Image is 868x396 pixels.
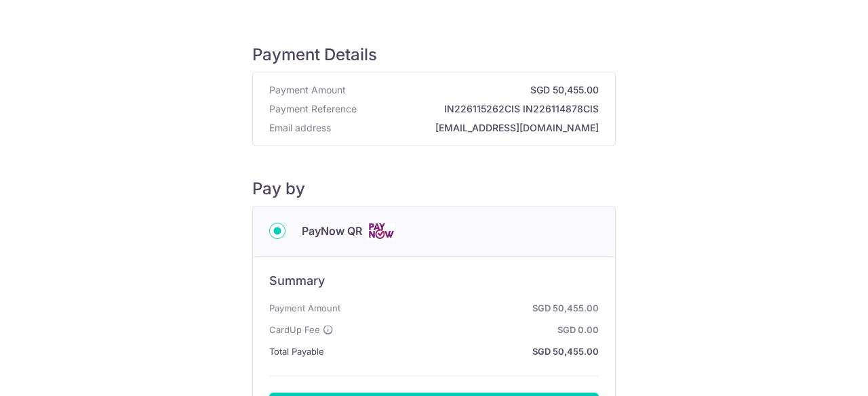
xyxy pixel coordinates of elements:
[339,322,599,338] strong: SGD 0.00
[351,83,599,97] strong: SGD 50,455.00
[252,45,616,65] h5: Payment Details
[269,343,324,359] span: Total Payable
[269,121,331,135] span: Email address
[252,179,616,199] h5: Pay by
[269,300,340,316] span: Payment Amount
[269,273,599,289] h6: Summary
[269,83,346,97] span: Payment Amount
[336,121,599,135] strong: [EMAIL_ADDRESS][DOMAIN_NAME]
[362,102,599,116] strong: IN226115262CIS IN226114878CIS
[346,300,599,316] strong: SGD 50,455.00
[330,343,599,359] strong: SGD 50,455.00
[269,322,320,338] span: CardUp Fee
[302,223,362,239] span: PayNow QR
[269,223,599,240] div: PayNow QR Cards logo
[269,102,357,116] span: Payment Reference
[368,223,395,240] img: Cards logo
